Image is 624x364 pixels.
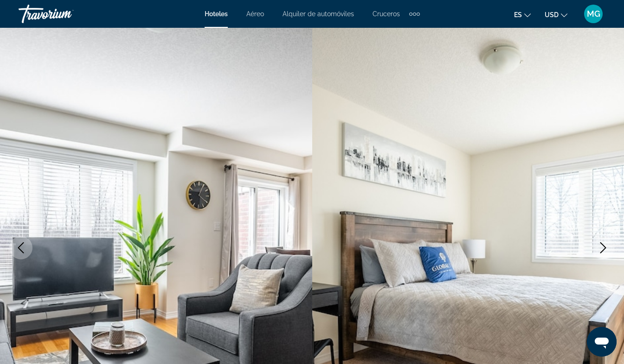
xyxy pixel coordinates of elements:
button: Change currency [545,8,567,21]
a: Hoteles [205,10,228,18]
a: Cruceros [373,10,400,18]
button: Next image [592,236,615,259]
span: es [514,11,522,19]
a: Alquiler de automóviles [283,10,354,18]
a: Travorium [19,2,111,26]
button: Change language [514,8,531,21]
a: Aéreo [246,10,264,18]
span: MG [587,9,600,19]
span: USD [545,11,559,19]
button: Extra navigation items [409,6,420,21]
button: Previous image [9,236,32,259]
button: User Menu [581,4,605,24]
iframe: Button to launch messaging window [587,327,617,357]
